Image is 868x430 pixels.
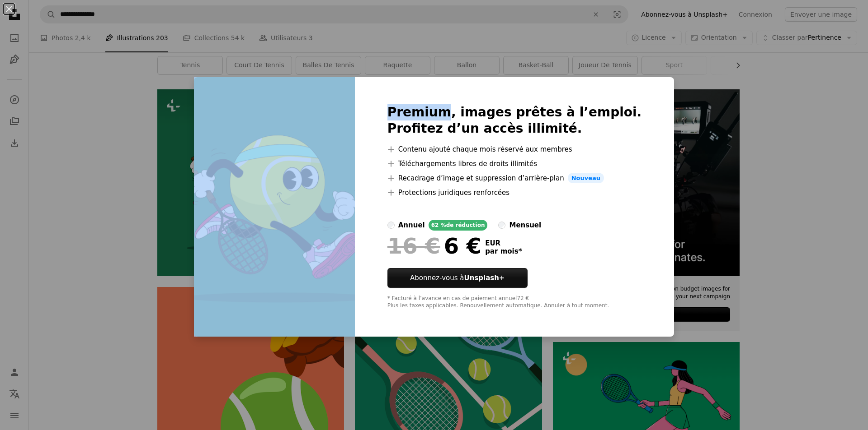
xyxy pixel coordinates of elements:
input: annuel62 %de réduction [387,222,395,229]
li: Contenu ajouté chaque mois réservé aux membres [387,144,642,155]
input: mensuel [498,222,505,229]
span: EUR [485,239,522,247]
span: 16 € [387,234,440,258]
div: * Facturé à l’avance en cas de paiement annuel 72 € Plus les taxes applicables. Renouvellement au... [387,295,642,310]
div: 6 € [387,234,481,258]
div: annuel [398,220,425,231]
h2: Premium, images prêtes à l’emploi. Profitez d’un accès illimité. [387,104,642,137]
div: 62 % de réduction [429,220,488,231]
span: Nouveau [568,173,604,184]
strong: Unsplash+ [464,274,505,282]
li: Téléchargements libres de droits illimités [387,158,642,169]
li: Protections juridiques renforcées [387,187,642,198]
button: Abonnez-vous àUnsplash+ [387,268,528,288]
li: Recadrage d’image et suppression d’arrière-plan [387,173,642,184]
span: par mois * [485,247,522,255]
div: mensuel [509,220,541,231]
img: premium_vector-1718180285784-0a4e0a8a3890 [194,77,355,337]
